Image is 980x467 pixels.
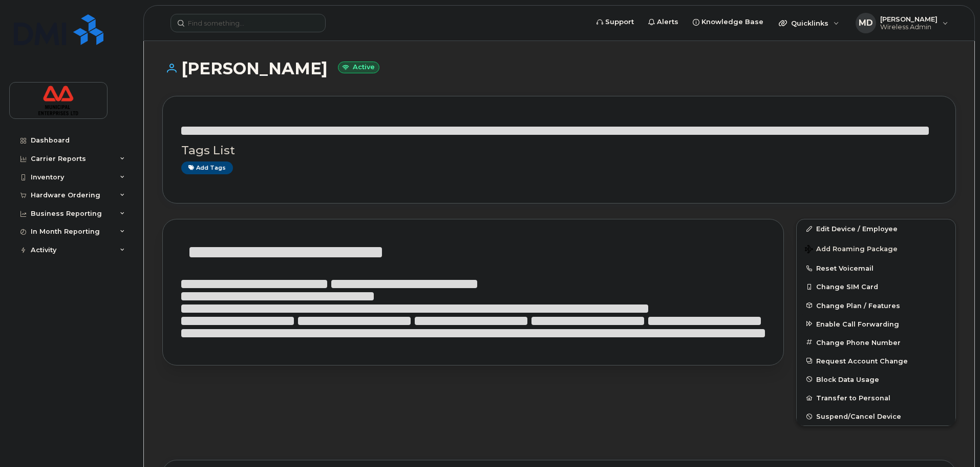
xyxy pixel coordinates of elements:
a: Edit Device / Employee [797,219,955,238]
button: Transfer to Personal [797,389,955,407]
a: Add tags [181,161,233,174]
span: Change Plan / Features [816,301,900,309]
button: Enable Call Forwarding [797,315,955,333]
button: Request Account Change [797,352,955,370]
button: Reset Voicemail [797,259,955,277]
button: Change SIM Card [797,277,955,296]
button: Block Data Usage [797,370,955,389]
span: Suspend/Cancel Device [816,413,901,420]
h1: [PERSON_NAME] [162,59,956,77]
button: Add Roaming Package [797,238,955,259]
small: Active [338,62,379,73]
span: Enable Call Forwarding [816,320,899,328]
button: Change Plan / Features [797,296,955,315]
button: Change Phone Number [797,333,955,352]
span: Add Roaming Package [805,245,898,255]
button: Suspend/Cancel Device [797,407,955,425]
h3: Tags List [181,144,937,157]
